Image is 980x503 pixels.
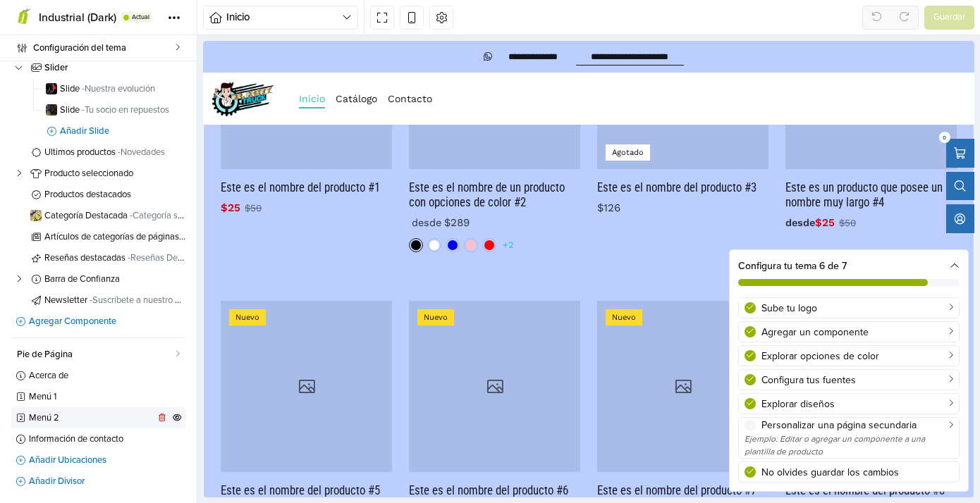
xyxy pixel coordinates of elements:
span: Agregar Componente [29,317,185,326]
button: Abrir barra de búsqueda [743,131,771,160]
span: Categoría Destacada [44,211,185,221]
a: Este es un producto que posee un nombre muy largo #4 [582,139,754,170]
div: +2 [298,197,312,211]
a: Sube tu logo [738,297,960,318]
a: Este es el nombre del producto #6 [206,442,377,458]
a: Nuevo [18,260,189,431]
button: Pink [224,197,238,211]
div: Nuevo [214,268,251,285]
div: Nuevo [403,268,439,285]
button: Abrir carro [743,98,771,127]
div: Agotado [403,104,447,120]
span: - Tu socio en repuestos [82,104,169,116]
a: Slide -Tu socio en repuestos [42,99,185,120]
div: No olvides guardar los cambios [761,465,953,480]
span: Añadir Divisor [29,477,185,486]
a: Nuevo [582,260,754,431]
a: Newsletter -Suscríbete a nuestro boletín [11,290,185,311]
button: Inicio [203,6,358,30]
a: Nuevo [206,260,377,431]
a: Nuevo [394,260,565,431]
span: - Suscríbete a nuestro boletín [90,294,202,306]
div: $126 [394,162,417,173]
small: desde [582,176,612,188]
span: Pie de Página [17,350,175,359]
span: Barra de Confianza [44,275,185,284]
a: Este es el nombre del producto #7 [394,442,565,458]
span: Inicio [226,9,342,25]
span: Producto seleccionado [44,169,185,178]
a: Artículos de categorías de páginas -Últimos artículos [11,226,185,247]
button: Acceso [743,163,771,192]
span: Guardar [933,11,965,25]
span: Acerca de [29,371,185,380]
span: Newsletter [44,296,185,305]
span: Slider [44,63,185,73]
a: Contacto [185,48,229,68]
div: Ejemplo: Editar o agregar un componente a una plantilla de producto [745,433,953,458]
div: $289 [206,177,267,187]
a: Añadir Slide [27,120,185,142]
div: Explorar diseños [761,397,953,411]
a: Pie de Página [11,344,185,365]
a: Menú 2 [11,407,185,428]
div: $50 [42,163,59,173]
span: - Reseñas Destacadas [128,252,213,263]
span: Slide [60,106,185,115]
a: Reseñas destacadas -Reseñas Destacadas [11,247,185,268]
img: Dr.chevytruck [8,40,71,75]
div: Configura tu tema 6 de 7 [730,250,968,294]
a: Este es el nombre del producto #3 [394,139,565,155]
a: Este es el nombre de un producto con opciones de color #2 [206,139,377,170]
div: Agregar un componente [761,325,953,340]
div: $50 [636,178,653,187]
a: Productos destacados [11,184,185,205]
div: Explorar opciones de color [761,349,953,364]
span: Configuración del tema [33,38,175,58]
a: Agregar Componente [11,311,185,332]
button: Blue [261,197,275,211]
a: Slide -Nuestra evolución [42,78,185,99]
img: 32 [30,210,42,221]
a: Categoría Destacada -Categoría seleccionada [11,205,185,226]
span: Añadir Ubicaciones [29,456,185,465]
div: $25 [18,162,37,173]
div: Personalizar una página secundaria [761,418,953,433]
span: Slide [60,85,185,94]
a: Slider [11,57,185,78]
span: Industrial (Dark) [39,11,116,25]
small: desde [206,176,241,188]
span: - Novedades [118,147,165,158]
img: 32 [46,83,57,94]
span: Menú 1 [29,392,185,402]
button: Black [243,197,257,211]
button: Red [279,197,293,211]
a: Acerca de [11,365,185,386]
div: Configura tu tema 6 de 7 [738,259,960,273]
span: Menú 2 [29,414,154,423]
a: Este es el nombre del producto #5 [18,442,189,458]
div: Nuevo [26,268,63,285]
span: Productos destacados [44,190,185,199]
a: Menú 1 [11,386,185,407]
div: $25 [582,177,632,187]
span: Reseñas destacadas [44,254,185,263]
span: - Nuestra evolución [82,83,155,94]
span: Artículos de categorías de páginas [44,232,185,242]
span: Actual [132,14,149,20]
div: Configura tus fuentes [761,373,953,387]
a: Añadir Ubicaciones [11,449,185,471]
span: Últimos productos [44,148,185,157]
button: White [206,197,220,211]
div: Nuevo [591,268,627,285]
a: Barra de Confianza [11,268,185,290]
span: Información de contacto [29,435,185,444]
span: Añadir Slide [60,127,185,136]
a: Producto seleccionado [11,163,185,184]
a: Información de contacto [11,428,185,449]
a: Este es el nombre del producto #8 [582,442,754,458]
a: Añadir Divisor [11,471,185,492]
a: Este es el nombre del producto #1 [18,139,189,155]
div: 0 [736,91,747,102]
span: - Categoría seleccionada [130,210,225,221]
